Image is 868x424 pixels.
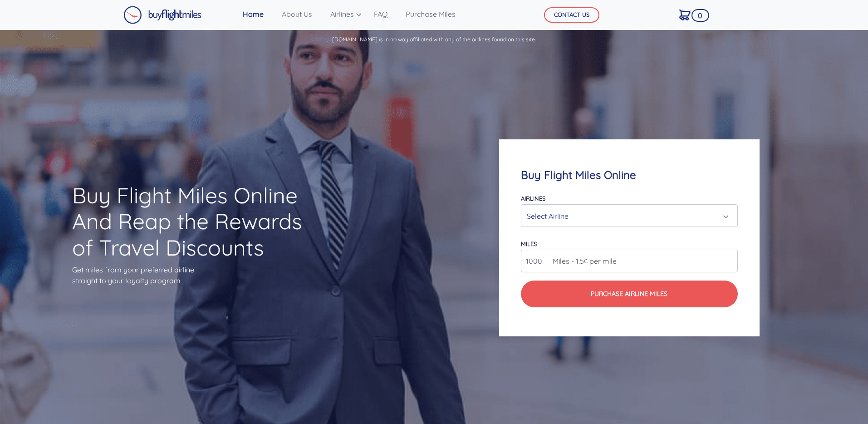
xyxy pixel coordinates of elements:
a: Home [239,5,267,23]
a: Purchase Miles [402,5,459,23]
button: Purchase Airline Miles [521,281,737,307]
p: Get miles from your preferred airline straight to your loyalty program [72,264,318,286]
label: Airlines [521,195,545,202]
a: Airlines [327,5,359,23]
a: About Us [278,5,316,23]
span: Miles - 1.5¢ per mile [548,256,617,266]
a: 0 [676,5,694,24]
a: FAQ [370,5,391,23]
button: Select Airline [521,204,737,227]
span: 0 [691,9,709,22]
a: Buy Flight Miles Logo [123,4,201,26]
label: miles [521,240,537,247]
h4: Buy Flight Miles Online [521,168,737,182]
div: Select Airline [527,207,726,225]
h1: Buy Flight Miles Online And Reap the Rewards of Travel Discounts [72,182,318,261]
img: Buy Flight Miles Logo [123,6,201,24]
button: CONTACT US [544,7,599,23]
img: Cart [679,10,691,20]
